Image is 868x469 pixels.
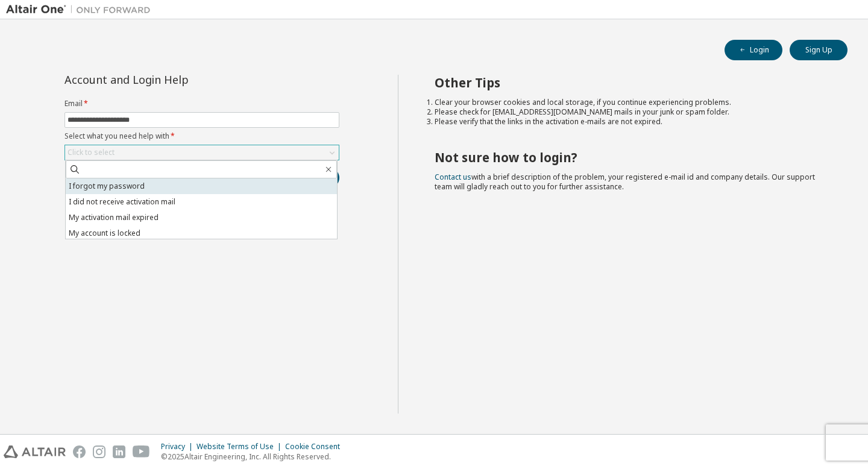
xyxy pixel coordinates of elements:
[435,172,471,182] a: Contact us
[285,442,347,452] div: Cookie Consent
[113,445,125,458] img: linkedin.svg
[790,40,848,60] button: Sign Up
[435,150,826,165] h2: Not sure how to login?
[197,442,285,452] div: Website Terms of Use
[435,75,826,90] h2: Other Tips
[725,40,782,60] button: Login
[161,442,197,452] div: Privacy
[66,178,337,194] li: I forgot my password
[6,4,157,16] img: Altair One
[64,75,285,84] div: Account and Login Help
[68,148,115,157] div: Click to select
[435,107,826,117] li: Please check for [EMAIL_ADDRESS][DOMAIN_NAME] mails in your junk or spam folder.
[435,98,826,107] li: Clear your browser cookies and local storage, if you continue experiencing problems.
[64,99,339,109] label: Email
[65,145,339,160] div: Click to select
[435,117,826,127] li: Please verify that the links in the activation e-mails are not expired.
[435,172,815,192] span: with a brief description of the problem, your registered e-mail id and company details. Our suppo...
[133,445,150,458] img: youtube.svg
[64,131,339,141] label: Select what you need help with
[4,445,66,458] img: altair_logo.svg
[73,445,86,458] img: facebook.svg
[161,452,347,462] p: © 2025 Altair Engineering, Inc. All Rights Reserved.
[93,445,105,458] img: instagram.svg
